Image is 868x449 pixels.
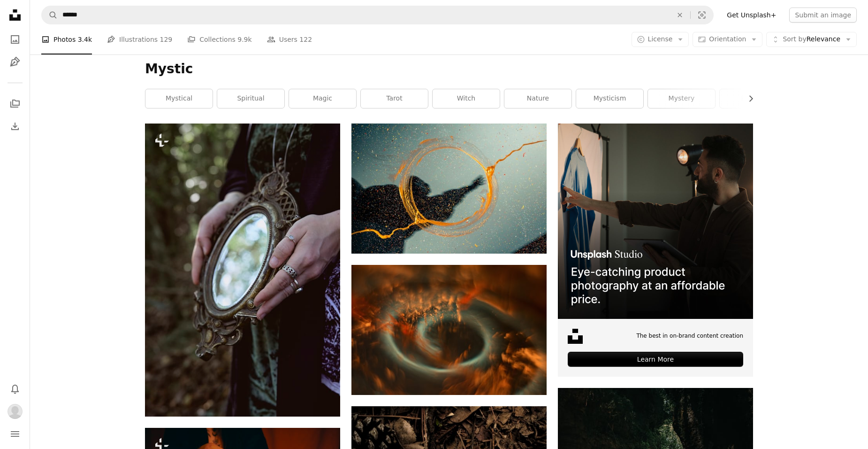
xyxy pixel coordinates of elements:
span: Sort by [783,35,806,43]
a: spiritual [217,89,284,108]
button: Notifications [6,379,24,398]
a: Photos [6,30,24,49]
form: Find visuals sitewide [41,6,714,24]
button: Visual search [691,6,713,24]
a: nature [504,89,571,108]
img: a woman holding a mirror in her hands [145,124,340,417]
img: Avatar of user claire c [8,404,23,419]
a: witch [433,89,500,108]
a: Illustrations 129 [107,24,172,54]
a: Home — Unsplash [6,6,24,26]
span: The best in on-brand content creation [636,332,743,340]
span: 9.9k [237,34,251,45]
img: a person's shadow with a yellow string in the air [351,124,547,254]
button: Menu [6,425,24,443]
span: Relevance [783,35,840,44]
a: magic [289,89,356,108]
button: Submit an image [789,8,857,23]
button: Sort byRelevance [766,32,857,47]
button: scroll list to the right [742,89,753,108]
div: Learn More [568,352,743,367]
a: The best in on-brand content creationLearn More [558,124,753,377]
span: Orientation [709,35,746,43]
a: Collections [6,94,24,113]
a: Collections 9.9k [187,24,251,54]
a: Download History [6,117,24,136]
span: 129 [160,34,173,45]
img: file-1631678316303-ed18b8b5cb9cimage [568,329,583,344]
button: Orientation [693,32,762,47]
button: License [632,32,689,47]
span: License [648,35,673,43]
a: Users 122 [267,24,312,54]
a: mystery [648,89,715,108]
a: mysticism [576,89,643,108]
button: Search Unsplash [42,6,58,24]
span: 122 [299,34,312,45]
a: tarot [361,89,428,108]
img: file-1715714098234-25b8b4e9d8faimage [558,124,753,319]
a: a person's shadow with a yellow string in the air [351,184,547,193]
button: Profile [6,402,24,421]
a: Get Unsplash+ [721,8,782,23]
a: psychic [720,89,787,108]
button: Clear [670,6,690,24]
a: Illustrations [6,53,24,71]
a: an abstract photo of a circular object in the sky [351,325,547,334]
img: an abstract photo of a circular object in the sky [351,265,547,395]
a: mystical [145,89,213,108]
h1: Mystic [145,61,753,77]
a: a woman holding a mirror in her hands [145,266,340,274]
